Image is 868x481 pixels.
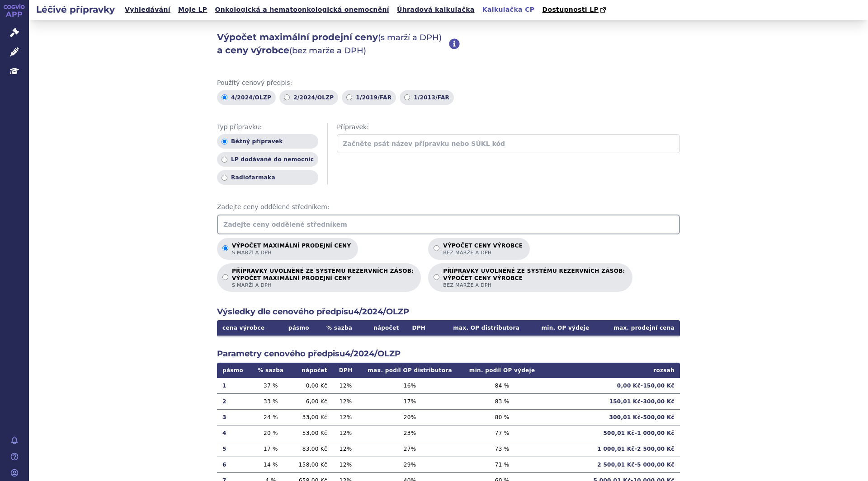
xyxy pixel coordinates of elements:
[217,378,251,394] td: 1
[359,393,461,409] td: 17 %
[217,363,251,378] th: pásmo
[232,249,351,256] span: s marží a DPH
[251,425,290,441] td: 20 %
[212,4,392,16] a: Onkologická a hematoonkologická onemocnění
[400,90,454,105] label: 1/2013/FAR
[359,378,461,394] td: 16 %
[217,425,251,441] td: 4
[222,175,227,181] input: Radiofarmaka
[443,249,523,256] span: bez marže a DPH
[359,425,461,441] td: 23 %
[217,409,251,425] td: 3
[543,378,680,394] td: 0,00 Kč - 150,00 Kč
[342,90,396,105] label: 1/2019/FAR
[251,378,290,394] td: 37 %
[405,320,434,336] th: DPH
[217,79,680,88] span: Použitý cenový předpis:
[394,4,477,16] a: Úhradová kalkulačka
[461,441,543,457] td: 73 %
[359,363,461,378] th: max. podíl OP distributora
[217,441,251,457] td: 5
[217,457,251,472] td: 6
[443,275,625,282] strong: VÝPOČET CENY VÝROBCE
[222,139,227,145] input: Běžný přípravek
[361,320,405,336] th: nápočet
[251,409,290,425] td: 24 %
[217,393,251,409] td: 2
[29,3,122,16] h2: Léčivé přípravky
[443,243,523,256] p: Výpočet ceny výrobce
[543,363,680,378] th: rozsah
[333,457,359,472] td: 12 %
[443,268,625,289] p: PŘÍPRAVKY UVOLNĚNÉ ZE SYSTÉMU REZERVNÍCH ZÁSOB:
[543,393,680,409] td: 150,01 Kč - 300,00 Kč
[333,363,359,378] th: DPH
[217,152,318,167] label: LP dodávané do nemocnic
[543,441,680,457] td: 1 000,01 Kč - 2 500,00 Kč
[290,409,332,425] td: 33,00 Kč
[217,31,449,57] h2: Výpočet maximální prodejní ceny a ceny výrobce
[217,134,318,149] label: Běžný přípravek
[279,90,338,105] label: 2/2024/OLZP
[217,203,680,212] span: Zadejte ceny oddělené středníkem:
[222,157,227,163] input: LP dodávané do nemocnic
[290,457,332,472] td: 158,00 Kč
[359,457,461,472] td: 29 %
[217,306,680,318] h2: Výsledky dle cenového předpisu 4/2024/OLZP
[251,457,290,472] td: 14 %
[290,425,332,441] td: 53,00 Kč
[284,94,290,100] input: 2/2024/OLZP
[232,282,414,289] span: s marží a DPH
[222,245,228,251] input: Výpočet maximální prodejní cenys marží a DPH
[346,94,352,100] input: 1/2019/FAR
[232,243,351,256] p: Výpočet maximální prodejní ceny
[290,441,332,457] td: 83,00 Kč
[122,4,173,16] a: Vyhledávání
[461,457,543,472] td: 71 %
[280,320,317,336] th: pásmo
[251,363,290,378] th: % sazba
[461,393,543,409] td: 83 %
[232,268,414,289] p: PŘÍPRAVKY UVOLNĚNÉ ZE SYSTÉMU REZERVNÍCH ZÁSOB:
[232,275,414,282] strong: VÝPOČET MAXIMÁLNÍ PRODEJNÍ CENY
[217,215,680,234] input: Zadejte ceny oddělené středníkem
[333,378,359,394] td: 12 %
[289,46,366,56] span: (bez marže a DPH)
[290,363,332,378] th: nápočet
[333,425,359,441] td: 12 %
[337,134,680,153] input: Začněte psát název přípravku nebo SÚKL kód
[543,457,680,472] td: 2 500,01 Kč - 5 000,00 Kč
[443,282,625,289] span: bez marže a DPH
[333,441,359,457] td: 12 %
[222,274,228,280] input: PŘÍPRAVKY UVOLNĚNÉ ZE SYSTÉMU REZERVNÍCH ZÁSOB:VÝPOČET MAXIMÁLNÍ PRODEJNÍ CENYs marží a DPH
[461,409,543,425] td: 80 %
[290,378,332,394] td: 0,00 Kč
[217,90,276,105] label: 4/2024/OLZP
[251,441,290,457] td: 17 %
[480,4,538,16] a: Kalkulačka CP
[251,393,290,409] td: 33 %
[404,94,410,100] input: 1/2013/FAR
[594,320,680,336] th: max. prodejní cena
[317,320,361,336] th: % sazba
[433,320,525,336] th: max. OP distributora
[543,409,680,425] td: 300,01 Kč - 500,00 Kč
[378,33,442,42] span: (s marží a DPH)
[333,393,359,409] td: 12 %
[461,425,543,441] td: 77 %
[222,94,227,100] input: 4/2024/OLZP
[217,170,318,185] label: Radiofarmaka
[539,4,610,16] a: Dostupnosti LP
[217,348,680,360] h2: Parametry cenového předpisu 4/2024/OLZP
[290,393,332,409] td: 6,00 Kč
[525,320,594,336] th: min. OP výdeje
[542,6,599,13] span: Dostupnosti LP
[333,409,359,425] td: 12 %
[434,245,439,251] input: Výpočet ceny výrobcebez marže a DPH
[461,363,543,378] th: min. podíl OP výdeje
[217,123,318,132] span: Typ přípravku:
[461,378,543,394] td: 84 %
[543,425,680,441] td: 500,01 Kč - 1 000,00 Kč
[359,409,461,425] td: 20 %
[359,441,461,457] td: 27 %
